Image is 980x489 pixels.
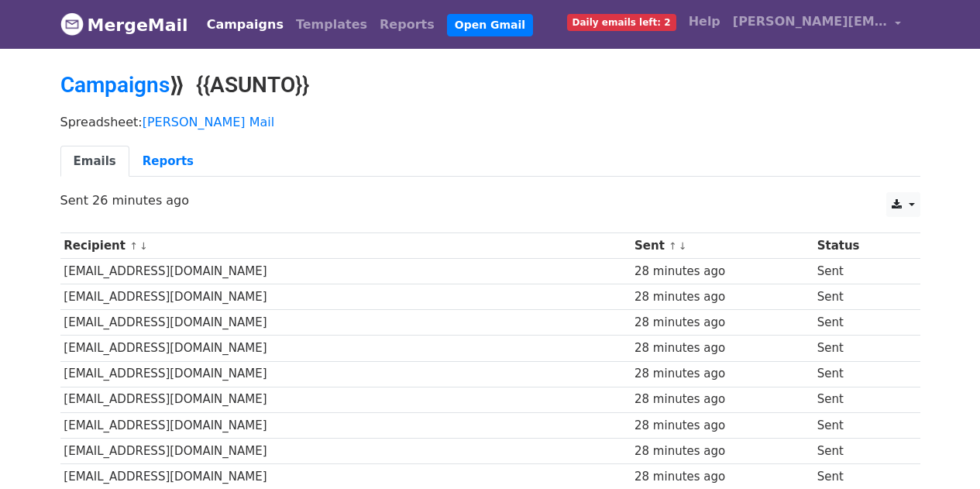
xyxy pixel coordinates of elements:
[60,259,631,284] td: [EMAIL_ADDRESS][DOMAIN_NAME]
[679,240,687,252] a: ↓
[60,72,920,98] h2: ⟫ {{ASUNTO}}
[683,6,727,37] a: Help
[813,387,906,412] td: Sent
[634,263,810,281] div: 28 minutes ago
[201,9,290,40] a: Campaigns
[813,310,906,336] td: Sent
[290,9,373,40] a: Templates
[727,6,908,43] a: [PERSON_NAME][EMAIL_ADDRESS][PERSON_NAME][DOMAIN_NAME]
[373,9,441,40] a: Reports
[634,417,810,435] div: 28 minutes ago
[60,463,631,489] td: [EMAIL_ADDRESS][DOMAIN_NAME]
[634,391,810,408] div: 28 minutes ago
[60,310,631,336] td: [EMAIL_ADDRESS][DOMAIN_NAME]
[634,468,810,486] div: 28 minutes ago
[60,233,631,259] th: Recipient
[60,72,170,98] a: Campaigns
[813,361,906,387] td: Sent
[634,365,810,383] div: 28 minutes ago
[631,233,813,259] th: Sent
[60,114,920,130] p: Spreadsheet:
[60,387,631,412] td: [EMAIL_ADDRESS][DOMAIN_NAME]
[60,361,631,387] td: [EMAIL_ADDRESS][DOMAIN_NAME]
[60,284,631,310] td: [EMAIL_ADDRESS][DOMAIN_NAME]
[561,6,683,37] a: Daily emails left: 2
[567,14,676,31] span: Daily emails left: 2
[634,288,810,306] div: 28 minutes ago
[669,240,677,252] a: ↑
[60,336,631,361] td: [EMAIL_ADDRESS][DOMAIN_NAME]
[60,9,188,41] a: MergeMail
[60,146,129,177] a: Emails
[813,284,906,310] td: Sent
[634,339,810,357] div: 28 minutes ago
[813,336,906,361] td: Sent
[129,146,207,177] a: Reports
[813,463,906,489] td: Sent
[813,438,906,463] td: Sent
[143,115,275,129] a: [PERSON_NAME] Mail
[447,14,533,36] a: Open Gmail
[733,12,888,31] span: [PERSON_NAME][EMAIL_ADDRESS][PERSON_NAME][DOMAIN_NAME]
[60,412,631,438] td: [EMAIL_ADDRESS][DOMAIN_NAME]
[634,443,810,460] div: 28 minutes ago
[129,240,138,252] a: ↑
[139,240,148,252] a: ↓
[813,259,906,284] td: Sent
[813,412,906,438] td: Sent
[634,314,810,332] div: 28 minutes ago
[60,438,631,463] td: [EMAIL_ADDRESS][DOMAIN_NAME]
[813,233,906,259] th: Status
[60,192,920,208] p: Sent 26 minutes ago
[60,12,84,36] img: MergeMail logo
